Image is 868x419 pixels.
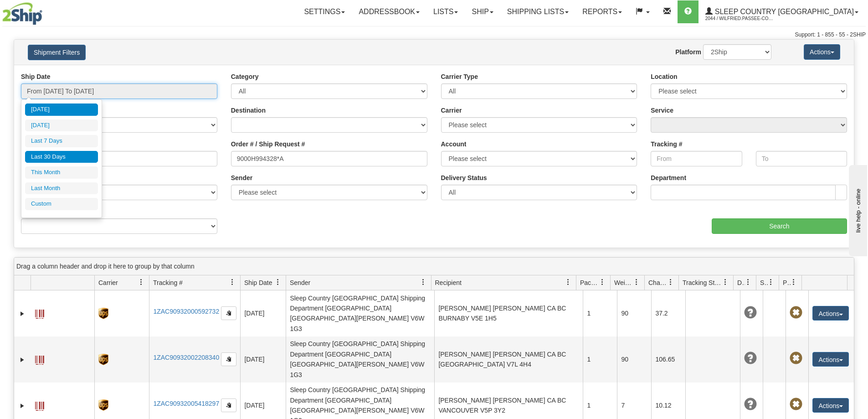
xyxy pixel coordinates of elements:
span: Charge [648,278,668,287]
a: 1ZAC90932005418297 [153,400,219,407]
a: Shipping lists [500,0,575,23]
button: Actions [812,398,849,413]
a: Tracking # filter column settings [225,274,240,290]
a: Expand [18,309,27,318]
span: Recipient [435,278,462,287]
li: Last Month [25,182,98,195]
td: 37.2 [651,290,685,336]
span: Tracking Status [683,278,722,287]
button: Actions [804,44,840,60]
a: Carrier filter column settings [134,274,149,290]
span: Pickup Not Assigned [790,398,802,411]
label: Account [441,140,467,149]
a: Weight filter column settings [629,274,644,290]
td: Sleep Country [GEOGRAPHIC_DATA] Shipping Department [GEOGRAPHIC_DATA] [GEOGRAPHIC_DATA][PERSON_NA... [286,336,434,383]
a: Pickup Status filter column settings [786,274,801,290]
span: Pickup Status [783,278,791,287]
span: Pickup Not Assigned [790,306,802,319]
button: Actions [812,352,849,367]
a: Expand [18,401,27,410]
li: Last 30 Days [25,151,98,163]
td: [DATE] [240,290,286,336]
td: 1 [583,336,617,383]
a: Packages filter column settings [595,274,610,290]
span: Sleep Country [GEOGRAPHIC_DATA] [713,8,854,16]
td: 90 [617,336,651,383]
input: Search [712,218,847,234]
a: Delivery Status filter column settings [740,274,756,290]
td: 106.65 [651,336,685,383]
span: Carrier [98,278,118,287]
button: Copy to clipboard [221,398,236,412]
span: Weight [614,278,633,287]
input: To [756,151,847,166]
a: Charge filter column settings [663,274,678,290]
a: Sleep Country [GEOGRAPHIC_DATA] 2044 / Wilfried.Passee-Coutrin [699,0,865,23]
td: [DATE] [240,336,286,383]
a: Sender filter column settings [416,274,431,290]
div: live help - online [7,8,84,15]
button: Shipment Filters [28,45,86,60]
label: Category [231,72,259,81]
li: Custom [25,198,98,210]
label: Sender [231,173,252,182]
img: 8 - UPS [98,399,108,411]
label: Order # / Ship Request # [231,140,305,149]
a: 1ZAC90932002208340 [153,354,219,361]
button: Copy to clipboard [221,306,236,320]
label: Carrier [441,106,462,115]
a: 1ZAC90932000592732 [153,308,219,315]
span: Ship Date [244,278,272,287]
a: Recipient filter column settings [560,274,576,290]
img: 8 - UPS [98,308,108,319]
li: [DATE] [25,119,98,132]
label: Delivery Status [441,173,487,182]
iframe: chat widget [847,163,867,256]
td: [PERSON_NAME] [PERSON_NAME] CA BC [GEOGRAPHIC_DATA] V7L 4H4 [434,336,583,383]
label: Carrier Type [441,72,478,81]
a: Addressbook [352,0,426,23]
a: Ship Date filter column settings [270,274,286,290]
input: From [651,151,742,166]
label: Destination [231,106,266,115]
a: Lists [426,0,465,23]
span: Delivery Status [737,278,745,287]
label: Department [651,173,686,182]
button: Actions [812,306,849,321]
a: Ship [465,0,500,23]
li: Last 7 Days [25,135,98,147]
label: Ship Date [21,72,51,81]
div: grid grouping header [14,258,854,275]
a: Label [35,398,44,412]
img: 8 - UPS [98,354,108,365]
li: This Month [25,166,98,179]
a: Expand [18,355,27,364]
a: Label [35,305,44,320]
img: logo2044.jpg [2,2,42,25]
span: Packages [580,278,599,287]
li: [DATE] [25,103,98,116]
td: 90 [617,290,651,336]
span: Tracking # [153,278,183,287]
a: Label [35,352,44,366]
label: Platform [675,47,701,57]
span: Unknown [744,352,757,365]
label: Location [651,72,677,81]
a: Shipment Issues filter column settings [763,274,779,290]
a: Tracking Status filter column settings [718,274,733,290]
td: [PERSON_NAME] [PERSON_NAME] CA BC BURNABY V5E 1H5 [434,290,583,336]
span: Unknown [744,306,757,319]
a: Settings [297,0,352,23]
span: Shipment Issues [760,278,768,287]
span: Pickup Not Assigned [790,352,802,365]
a: Reports [575,0,629,23]
td: 1 [583,290,617,336]
div: Support: 1 - 855 - 55 - 2SHIP [2,31,866,39]
label: Tracking # [651,140,682,149]
span: 2044 / Wilfried.Passee-Coutrin [705,14,774,23]
span: Sender [290,278,310,287]
button: Copy to clipboard [221,352,236,366]
label: Service [651,106,673,115]
span: Unknown [744,398,757,411]
td: Sleep Country [GEOGRAPHIC_DATA] Shipping Department [GEOGRAPHIC_DATA] [GEOGRAPHIC_DATA][PERSON_NA... [286,290,434,336]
